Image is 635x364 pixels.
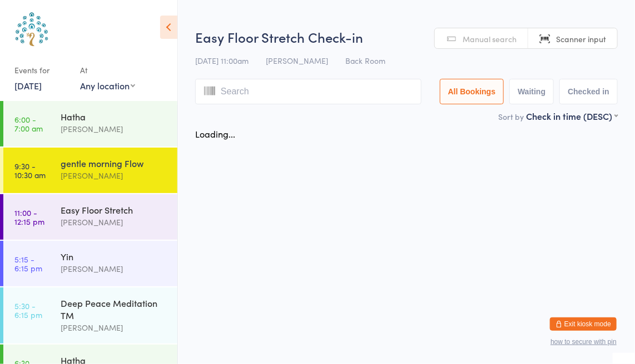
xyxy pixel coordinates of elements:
button: All Bookings [440,79,504,104]
div: [PERSON_NAME] [61,169,168,182]
button: Exit kiosk mode [550,317,617,331]
div: At [80,61,135,79]
input: Search [195,79,421,104]
span: [DATE] 11:00am [195,55,249,66]
span: Manual search [463,33,517,44]
a: 11:00 -12:15 pmEasy Floor Stretch[PERSON_NAME] [3,194,177,240]
div: [PERSON_NAME] [61,216,168,229]
button: Waiting [509,79,554,104]
div: Easy Floor Stretch [61,204,168,216]
img: Australian School of Meditation & Yoga [11,8,53,50]
span: [PERSON_NAME] [266,55,328,66]
time: 6:00 - 7:00 am [14,115,43,133]
a: 5:15 -6:15 pmYin[PERSON_NAME] [3,241,177,286]
button: how to secure with pin [550,338,617,346]
time: 11:00 - 12:15 pm [14,208,44,226]
div: [PERSON_NAME] [61,262,168,275]
a: 6:00 -7:00 amHatha[PERSON_NAME] [3,101,177,146]
div: [PERSON_NAME] [61,321,168,334]
a: [DATE] [14,79,42,92]
button: Checked in [559,79,618,104]
a: 5:30 -6:15 pmDeep Peace Meditation TM[PERSON_NAME] [3,287,177,343]
div: Deep Peace Meditation TM [61,297,168,321]
div: Any location [80,79,135,92]
h2: Easy Floor Stretch Check-in [195,28,618,46]
label: Sort by [498,111,524,122]
div: Check in time (DESC) [526,110,618,122]
div: Events for [14,61,69,79]
span: Back Room [345,55,385,66]
time: 5:30 - 6:15 pm [14,301,42,319]
time: 9:30 - 10:30 am [14,161,46,179]
div: Hatha [61,110,168,123]
div: gentle morning Flow [61,157,168,169]
a: 9:30 -10:30 amgentle morning Flow[PERSON_NAME] [3,148,177,193]
div: [PERSON_NAME] [61,123,168,135]
div: Yin [61,250,168,262]
time: 5:15 - 6:15 pm [14,255,42,272]
span: Scanner input [556,33,606,44]
div: Loading... [195,128,235,140]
